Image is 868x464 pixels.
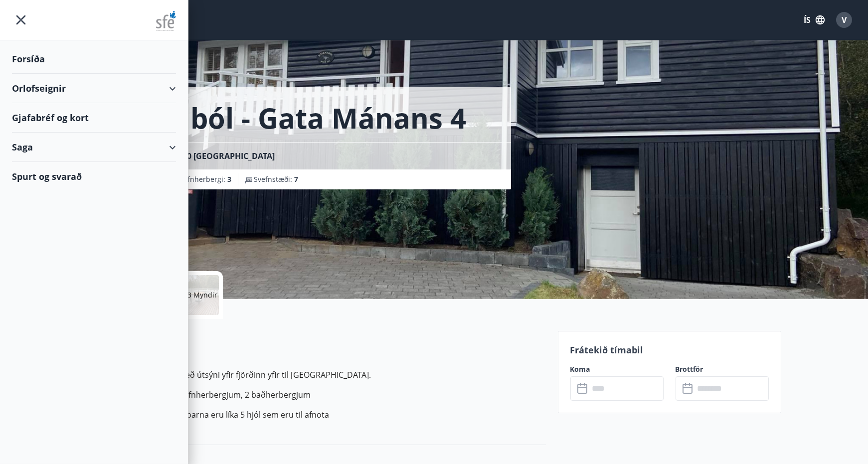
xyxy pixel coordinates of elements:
div: Spurt og svarað [12,162,176,191]
h1: Kjarnaból - Gata mánans 4 [99,99,467,137]
h2: Upplýsingar [87,335,546,357]
span: Svefnherbergi : [176,174,232,184]
div: Saga [12,133,176,162]
span: Gata mánans 4 - 600 [GEOGRAPHIC_DATA] [111,151,275,161]
span: 3 [228,174,232,184]
button: V [832,8,856,32]
p: Frátekið tímabil [570,343,769,356]
span: Svefnstæði : [254,174,299,184]
img: union_logo [156,11,176,31]
p: [PERSON_NAME] með 3 svefnherbergjum, 2 baðherbergjum [87,389,546,401]
p: Fallegt kjarrivaxið svæði með útsýni yfir fjörðinn yfir til [GEOGRAPHIC_DATA]. [87,369,546,381]
div: Gjafabréf og kort [12,103,176,133]
span: V [842,14,847,25]
div: Orlofseignir [12,74,176,103]
label: Brottför [676,364,769,374]
button: menu [12,11,30,29]
p: Gufubað og heitur pottur, þarna eru líka 5 hjól sem eru til afnota [87,409,546,421]
label: Koma [570,364,664,374]
button: ÍS [798,11,830,29]
div: Forsíða [12,44,176,74]
p: +13 Myndir [180,290,218,300]
span: 7 [295,174,299,184]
